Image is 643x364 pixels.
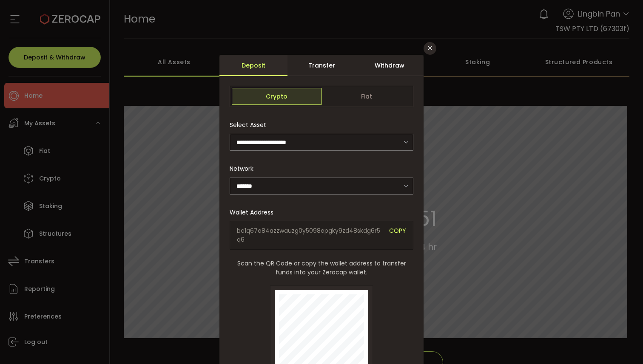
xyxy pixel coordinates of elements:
label: Select Asset [230,121,271,129]
span: bc1q67e84azzwauzg0y5098epgky9zd48skdg6r5q6 [237,226,383,244]
button: Close [424,42,436,55]
span: Scan the QR Code or copy the wallet address to transfer funds into your Zerocap wallet. [230,259,413,277]
span: Fiat [321,88,411,105]
iframe: Chat Widget [542,272,643,364]
label: Network [230,164,259,173]
span: COPY [389,226,406,244]
div: Withdraw [356,55,424,76]
span: Crypto [232,88,321,105]
label: Wallet Address [230,208,279,217]
div: Deposit [219,55,287,76]
div: Transfer [287,55,356,76]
